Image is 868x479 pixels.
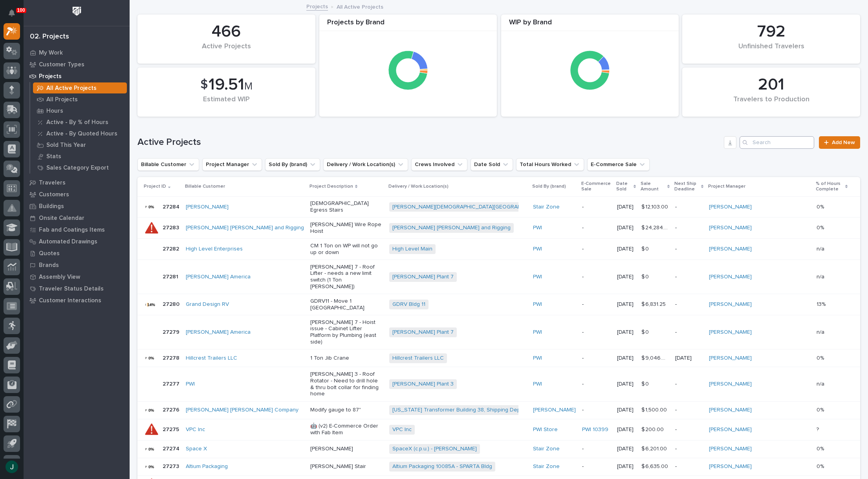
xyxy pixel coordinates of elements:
[675,274,703,280] p: -
[675,426,703,433] p: -
[310,221,383,235] p: [PERSON_NAME] Wire Rope Hoist
[163,244,181,252] p: 27282
[817,300,827,308] p: 13%
[137,260,860,294] tr: 2728127281 [PERSON_NAME] America [PERSON_NAME] 7 - Roof Lifter - needs a new limit switch (1 Ton ...
[817,462,826,470] p: 0%
[392,225,511,231] a: [PERSON_NAME] [PERSON_NAME] and Rigging
[24,247,130,259] a: Quotes
[582,246,611,252] p: -
[209,77,244,93] span: 19.51
[4,5,20,21] button: Notifications
[39,49,63,57] p: My Work
[310,355,383,362] p: 1 Ton Jib Crane
[675,246,703,252] p: -
[388,182,449,191] p: Delivery / Work Location(s)
[696,75,847,95] div: 201
[533,381,542,388] a: PWI
[392,355,444,362] a: Hillcrest Trailers LLC
[186,426,205,433] a: VPC Inc
[39,61,84,68] p: Customer Types
[582,381,611,388] p: -
[675,204,703,210] p: -
[24,236,130,247] a: Automated Drawings
[617,274,635,280] p: [DATE]
[151,22,302,42] div: 466
[202,158,262,171] button: Project Manager
[163,272,180,280] p: 27281
[163,327,181,336] p: 27279
[137,419,860,440] tr: 2727527275 VPC Inc 🤖 (v2) E-Commerce Order with Fab ItemVPC Inc PWI Store PWI 10399 [DATE]$ 200.0...
[310,446,383,452] p: [PERSON_NAME]
[709,463,752,470] a: [PERSON_NAME]
[151,95,302,112] div: Estimated WIP
[641,327,650,336] p: $ 0
[24,188,130,200] a: Customers
[675,329,703,336] p: -
[817,444,826,452] p: 0%
[582,225,611,231] p: -
[533,407,576,413] a: [PERSON_NAME]
[244,81,253,91] span: M
[30,105,130,116] a: Hours
[696,42,847,59] div: Unfinished Travelers
[581,179,612,194] p: E-Commerce Sale
[533,446,560,452] a: Stair Zone
[675,355,703,362] p: [DATE]
[24,283,130,294] a: Traveler Status Details
[46,108,63,115] p: Hours
[144,182,166,191] p: Project ID
[740,136,814,149] input: Search
[310,200,383,214] p: [DEMOGRAPHIC_DATA] Egress Stairs
[24,212,130,224] a: Onsite Calendar
[4,459,20,475] button: users-avatar
[319,18,497,31] div: Projects by Brand
[696,22,847,42] div: 792
[310,298,383,311] p: GDRV11 - Move 1 [GEOGRAPHIC_DATA]
[46,85,97,92] p: All Active Projects
[582,426,608,433] a: PWI 10399
[532,182,566,191] p: Sold By (brand)
[675,407,703,413] p: -
[392,329,454,336] a: [PERSON_NAME] Plant 7
[817,379,826,388] p: n/a
[24,224,130,236] a: Fab and Coatings Items
[24,200,130,212] a: Buildings
[163,223,181,231] p: 27283
[163,202,181,210] p: 27284
[533,301,542,308] a: PWI
[70,4,84,18] img: Workspace Logo
[392,381,454,388] a: [PERSON_NAME] Plant 3
[310,319,383,346] p: [PERSON_NAME] 7 - Hoist issue - Cabinet Lifter Platform by Plumbing (east side)
[817,425,820,433] p: ?
[617,246,635,252] p: [DATE]
[641,223,670,231] p: $ 24,284.00
[411,158,467,171] button: Crews Involved
[137,440,860,458] tr: 2727427274 Space X [PERSON_NAME]SpaceX (c.p.u.) - [PERSON_NAME] Stair Zone -[DATE]$ 6,201.00$ 6,2...
[186,204,229,210] a: [PERSON_NAME]
[392,407,522,413] a: [US_STATE] Transformer Building 38, Shipping Dept
[641,353,670,362] p: $ 9,046.00
[641,272,650,280] p: $ 0
[392,426,412,433] a: VPC Inc
[186,329,251,336] a: [PERSON_NAME] America
[709,407,752,413] a: [PERSON_NAME]
[30,128,130,139] a: Active - By Quoted Hours
[709,225,752,231] a: [PERSON_NAME]
[39,238,97,245] p: Automated Drawings
[708,182,745,191] p: Project Manager
[30,162,130,173] a: Sales Category Export
[675,381,703,388] p: -
[163,425,181,433] p: 27275
[137,458,860,475] tr: 2727327273 Altium Packaging [PERSON_NAME] StairAltium Packaging 10085A - SPARTA Bldg Stair Zone -...
[186,381,195,388] a: PWI
[186,301,229,308] a: Grand Design RV
[533,204,560,210] a: Stair Zone
[617,355,635,362] p: [DATE]
[46,165,109,172] p: Sales Category Export
[817,405,826,413] p: 0%
[617,407,635,413] p: [DATE]
[392,446,477,452] a: SpaceX (c.p.u.) - [PERSON_NAME]
[641,405,668,413] p: $ 1,500.00
[817,272,826,280] p: n/a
